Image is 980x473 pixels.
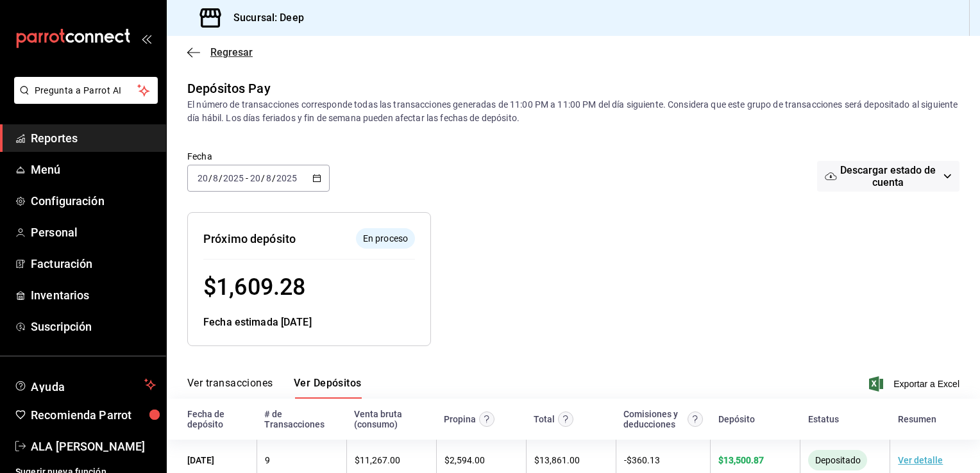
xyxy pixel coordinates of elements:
span: Personal [31,224,156,241]
label: Fecha [187,152,330,161]
span: / [272,173,276,183]
div: Depósito [718,414,755,424]
div: # de Transacciones [264,409,339,429]
div: Total [534,414,555,424]
span: / [208,173,212,183]
span: $ 11,267.00 [355,455,400,465]
button: Pregunta a Parrot AI [14,77,158,104]
svg: Contempla comisión de ventas y propinas, IVA, cancelaciones y devoluciones. [688,411,703,427]
span: Menú [31,161,156,178]
span: ALA [PERSON_NAME] [31,438,156,455]
span: Configuración [31,192,156,210]
h3: Sucursal: Deep [223,10,304,26]
span: Recomienda Parrot [31,406,156,424]
span: - $ 360.13 [624,455,660,465]
button: Exportar a Excel [872,376,959,392]
div: El depósito aún no se ha enviado a tu cuenta bancaria. [356,228,415,249]
div: Depósitos Pay [187,79,271,98]
svg: Este monto equivale al total de la venta más otros abonos antes de aplicar comisión e IVA. [558,411,573,427]
a: Pregunta a Parrot AI [9,93,158,106]
span: $ 13,861.00 [534,455,580,465]
div: El número de transacciones corresponde todas las transacciones generadas de 11:00 PM a 11:00 PM d... [187,98,959,125]
span: $ 1,609.28 [203,274,305,301]
span: Reportes [31,129,156,147]
span: Ayuda [31,377,139,392]
div: Resumen [898,414,936,424]
input: -- [249,173,261,183]
button: Ver transacciones [187,377,273,399]
span: / [261,173,265,183]
span: Suscripción [31,318,156,335]
span: $ 13,500.87 [718,455,764,465]
span: Facturación [31,255,156,272]
input: ---- [223,173,244,183]
button: open_drawer_menu [141,33,151,44]
button: Ver Depósitos [294,377,362,399]
div: Fecha estimada [DATE] [203,315,415,330]
input: -- [212,173,219,183]
span: Inventarios [31,286,156,304]
div: navigation tabs [187,377,362,399]
span: / [219,173,223,183]
a: Ver detalle [898,455,943,465]
div: Comisiones y deducciones [623,409,684,429]
div: Próximo depósito [203,230,296,247]
span: $ 2,594.00 [444,455,485,465]
div: Propina [444,414,476,424]
div: Venta bruta (consumo) [354,409,428,429]
input: -- [197,173,208,183]
span: En proceso [358,232,413,245]
span: Descargar estado de cuenta [837,164,938,188]
input: ---- [276,173,298,183]
div: Fecha de depósito [187,409,249,429]
button: Regresar [187,46,253,58]
div: El monto ha sido enviado a tu cuenta bancaria. Puede tardar en verse reflejado, según la entidad ... [808,450,867,470]
button: Descargar estado de cuenta [817,161,959,192]
span: Depositado [810,455,866,465]
input: -- [266,173,272,183]
span: Regresar [210,46,253,58]
span: Pregunta a Parrot AI [35,84,138,97]
div: Estatus [808,414,839,424]
svg: Las propinas mostradas excluyen toda configuración de retención. [479,411,494,427]
span: - [246,173,248,183]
